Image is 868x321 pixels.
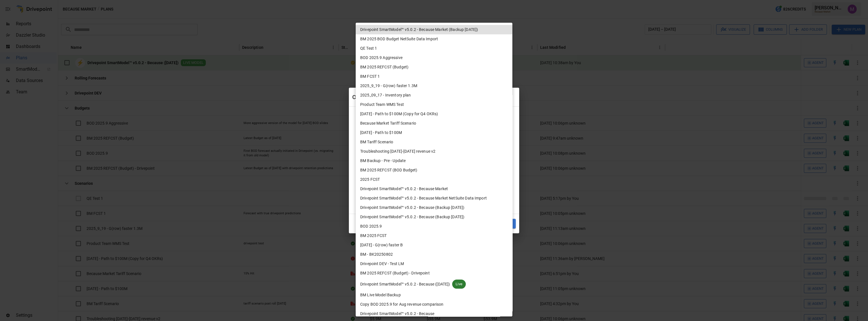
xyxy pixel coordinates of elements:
span: Drivepoint SmartModel™ v5.0.2 - Because ([DATE]) [360,281,450,287]
span: Drivepoint SmartModel™ v5.0.2 - Because Market (Backup [DATE]) [360,27,478,33]
span: BM 2025 REFCST (Budget) [360,64,408,70]
span: 2025_9_19 - G(row) faster 1.3M [360,83,417,89]
span: BM FCST 1 [360,74,380,79]
span: Copy BOD 2025.9 for Aug revenue comparison [360,301,444,307]
span: BM 2025 FCST [360,233,387,239]
span: BM Live Model Backup [360,292,401,298]
span: BM Backup - Pre - Update [360,158,406,164]
span: BOD 2025.9 [360,223,382,229]
span: Drivepoint DEV - Test LM [360,261,404,267]
span: BM 2025 REFCST (Budget) - Drivepoint [360,270,430,276]
span: Because Market Tariff Scenario [360,120,416,126]
span: Drivepoint SmartModel™ v5.0.2 - Because (Backup [DATE]) [360,214,464,220]
span: BM 2025 REFCST (BOD Budget) [360,167,418,173]
span: [DATE] - Path to $100M [360,130,402,136]
span: [DATE] - Path to $100M (Copy for Q4 OKRs) [360,111,438,117]
span: BM - BK20250802 [360,251,393,257]
span: Drivepoint SmartModel™ v5.0.2 - Because Market [360,186,448,192]
span: BM 2025 BOD Budget NetSuite Data Import [360,36,438,42]
span: Drivepoint SmartModel™ v5.0.2 - Because Market NetSuite Data Import [360,195,487,201]
span: 2025_09_17 - Inventory plan [360,92,411,98]
span: Troubleshooting [DATE]-[DATE] revenue v2 [360,148,435,154]
span: [DATE] - G(row) faster B [360,242,403,248]
span: Drivepoint SmartModel™ v5.0.2 - Because (Backup [DATE]) [360,205,464,211]
span: Product Team WMS Test [360,102,404,108]
span: Drivepoint SmartModel™ v5.0.2 - Because [360,311,434,317]
span: BOD 2025.9 Aggressive [360,55,402,61]
span: Live [452,281,466,287]
span: QE Test 1 [360,45,377,51]
span: 2025 FCST [360,177,380,182]
span: BM Tariff Scenario [360,139,393,145]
